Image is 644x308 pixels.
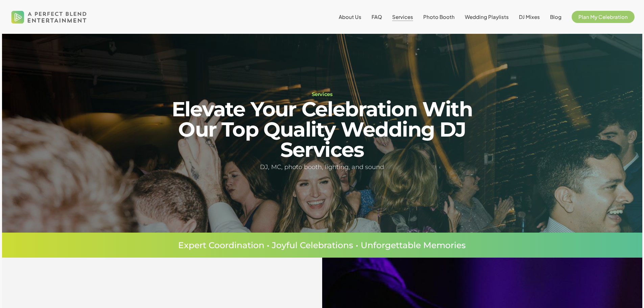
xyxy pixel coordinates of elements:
[64,241,581,250] p: Expert Coordination • Joyful Celebrations • Unforgettable Memories
[550,14,562,20] span: Blog
[578,14,628,20] span: Plan My Celebration
[392,14,413,20] span: Services
[423,14,455,20] a: Photo Booth
[519,14,540,20] a: DJ Mixes
[519,14,540,20] span: DJ Mixes
[152,92,492,97] h1: Services
[9,5,89,29] img: A Perfect Blend Entertainment
[152,99,492,160] h2: Elevate Your Celebration With Our Top Quality Wedding DJ Services
[392,14,413,20] a: Services
[372,14,382,20] a: FAQ
[465,14,509,20] a: Wedding Playlists
[339,14,361,20] span: About Us
[572,14,635,20] a: Plan My Celebration
[372,14,382,20] span: FAQ
[465,14,509,20] span: Wedding Playlists
[423,14,455,20] span: Photo Booth
[550,14,562,20] a: Blog
[152,162,492,172] h5: DJ, MC, photo booth, lighting, and sound
[339,14,361,20] a: About Us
